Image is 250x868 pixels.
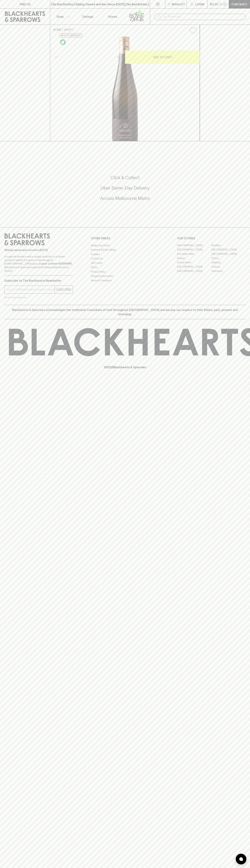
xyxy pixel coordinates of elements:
[4,185,246,191] h5: Uber Same-Day Delivery
[211,269,246,273] a: Thornbury
[56,287,71,292] p: SUBSCRIBE
[172,2,185,6] p: Wishlist
[108,14,117,19] p: Stores
[19,2,31,6] p: FIND US
[4,255,73,273] p: It is against the law to sell or supply alcohol to, or to obtain alcohol on behalf of a person un...
[4,248,73,252] p: Sibling owned and run since [DATE]
[188,26,198,35] button: Add to wishlist
[91,252,159,256] a: Careers
[91,236,159,240] p: OTHER AREAS
[75,9,100,24] a: Tastings
[7,308,243,316] p: Blackhearts & Sparrows acknowledges the traditional Custodians of land throughout [GEOGRAPHIC_DAT...
[53,28,61,31] a: HOME
[231,2,247,6] p: Checkout
[239,857,243,861] img: bubble-icon
[91,243,159,248] a: Bottle Drop FAQ's
[91,256,159,261] a: Contact Us
[82,14,93,19] p: Tastings
[4,160,246,220] div: Call to action block
[211,243,246,248] a: Braddon
[4,296,73,299] p: We will never spam you
[4,195,246,201] h5: Across Melbourne Metro
[55,286,73,293] button: SUBSCRIBE
[211,256,246,260] a: Fitzroy
[4,175,246,181] h5: Click & Collect
[177,260,211,265] a: Fitzroy North
[210,2,218,6] p: $0.00
[211,252,246,256] a: [GEOGRAPHIC_DATA]
[100,9,125,24] a: Stores
[60,39,66,45] img: Organic
[50,37,200,141] img: 34374.png
[177,243,211,248] a: [GEOGRAPHIC_DATA]
[7,287,55,292] input: e.g. jane@blackheartsandsparrows.com.au
[59,33,83,38] button: Add to wishlist
[4,278,73,283] p: Subscribe to The Blackhearts Newsletter
[91,278,159,283] a: Terms & Conditions
[224,3,226,5] p: 0
[91,274,159,278] a: Shipping Information
[177,252,211,256] a: Brunswick West
[50,9,75,24] button: Shop
[195,2,204,6] p: Login
[177,265,211,269] a: [GEOGRAPHIC_DATA]
[211,248,246,252] a: [GEOGRAPHIC_DATA]
[91,248,159,252] a: Business & Bulk Gifting
[59,38,67,46] a: Organic
[211,260,246,265] a: Geelong
[91,265,159,270] a: FAQ's
[163,14,243,20] input: Try "Pinot noir"
[177,269,211,273] a: [GEOGRAPHIC_DATA]
[177,248,211,252] a: [GEOGRAPHIC_DATA]
[64,28,72,31] a: SHOP
[177,236,246,240] p: OUR STORES
[211,265,246,269] a: Prahran
[177,256,211,260] a: Elwood
[91,261,159,265] a: Gift Cards
[91,270,159,274] a: Privacy Policy
[125,50,200,64] button: ADD TO CART
[56,14,64,19] p: Shop
[39,262,72,265] strong: Liquor License #32064953
[153,55,172,59] p: ADD TO CART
